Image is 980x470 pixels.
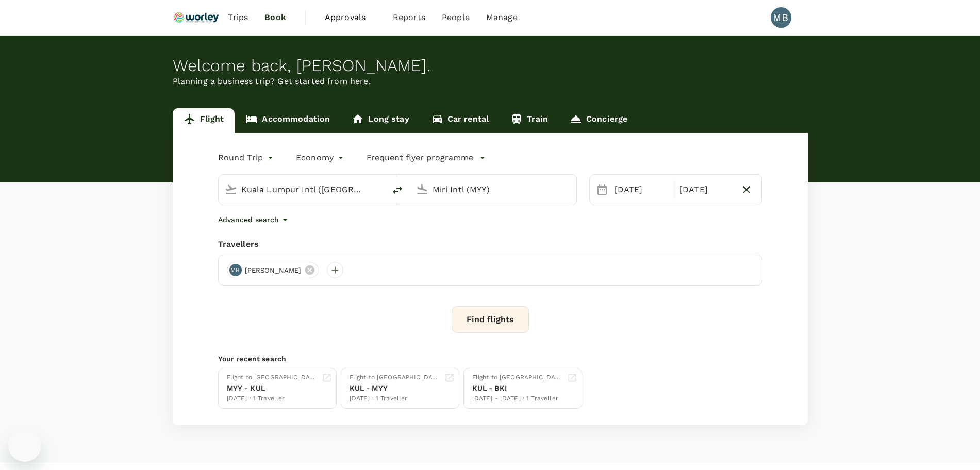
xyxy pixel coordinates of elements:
[296,149,346,166] div: Economy
[367,152,486,164] button: Frequent flyer programme
[675,179,736,200] div: [DATE]
[218,238,762,250] div: Travellers
[227,262,319,278] div: MB[PERSON_NAME]
[559,108,638,133] a: Concierge
[218,354,762,364] p: Your recent search
[228,11,248,24] span: Trips
[173,56,808,75] div: Welcome back , [PERSON_NAME] .
[350,394,440,404] div: [DATE] · 1 Traveller
[378,188,380,190] button: Open
[229,264,242,276] div: MB
[433,181,555,197] input: Going to
[350,373,440,383] div: Flight to [GEOGRAPHIC_DATA]
[227,383,318,394] div: MYY - KUL
[173,6,220,29] img: Ranhill Worley Sdn Bhd
[227,394,318,404] div: [DATE] · 1 Traveller
[241,181,363,197] input: Depart from
[393,11,425,24] span: Reports
[452,306,529,333] button: Find flights
[442,11,470,24] span: People
[173,108,235,133] a: Flight
[218,214,279,225] p: Advanced search
[350,383,440,394] div: KUL - MYY
[173,75,808,88] p: Planning a business trip? Get started from here.
[227,373,318,383] div: Flight to [GEOGRAPHIC_DATA]
[218,149,276,166] div: Round Trip
[264,11,286,24] span: Book
[486,11,518,24] span: Manage
[218,213,291,226] button: Advanced search
[472,394,563,404] div: [DATE] - [DATE] · 1 Traveller
[771,7,791,28] div: MB
[235,108,341,133] a: Accommodation
[569,188,571,190] button: Open
[472,373,563,383] div: Flight to [GEOGRAPHIC_DATA]
[325,11,376,24] span: Approvals
[610,179,671,200] div: [DATE]
[500,108,559,133] a: Train
[239,265,308,276] span: [PERSON_NAME]
[8,429,41,462] iframe: Button to launch messaging window
[367,152,473,164] p: Frequent flyer programme
[472,383,563,394] div: KUL - BKI
[385,178,410,203] button: delete
[420,108,500,133] a: Car rental
[341,108,420,133] a: Long stay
